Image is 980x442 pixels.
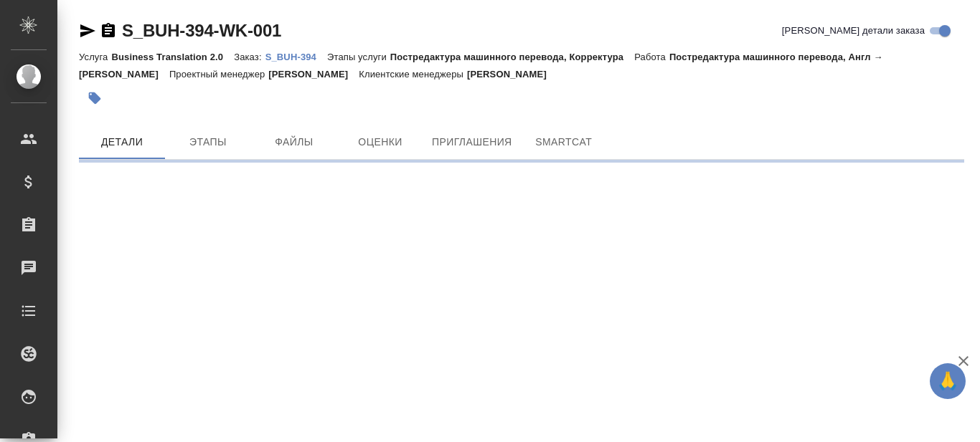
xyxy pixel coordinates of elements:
span: Файлы [260,133,329,151]
span: SmartCat [529,133,598,151]
p: Заказ: [234,52,265,62]
button: 🙏 [930,363,966,399]
p: S_BUH-394 [265,52,327,62]
p: [PERSON_NAME] [467,69,557,80]
span: Приглашения [432,133,512,151]
p: [PERSON_NAME] [268,69,359,80]
p: Этапы услуги [327,52,390,62]
a: S_BUH-394 [265,50,327,62]
button: Скопировать ссылку для ЯМессенджера [79,22,96,39]
button: Скопировать ссылку [100,22,117,39]
p: Постредактура машинного перевода, Корректура [390,52,634,62]
p: Business Translation 2.0 [111,52,234,62]
span: Детали [88,133,156,151]
span: Этапы [174,133,242,151]
p: Работа [634,52,669,62]
button: Добавить тэг [79,82,110,114]
span: [PERSON_NAME] детали заказа [782,24,925,38]
span: 🙏 [936,366,960,396]
p: Клиентские менеджеры [359,69,467,80]
p: Услуга [79,52,111,62]
a: S_BUH-394-WK-001 [122,21,281,40]
span: Оценки [346,133,415,151]
p: Проектный менеджер [169,69,268,80]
